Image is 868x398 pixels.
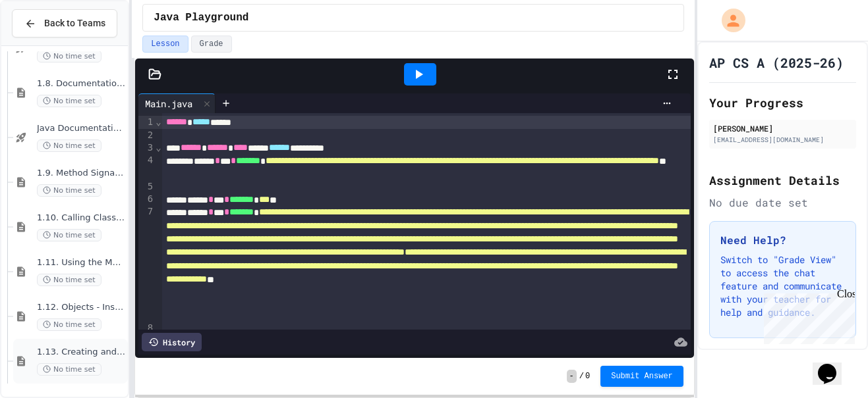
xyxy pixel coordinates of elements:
span: No time set [37,184,101,197]
button: Grade [191,36,232,53]
div: 7 [138,205,155,322]
span: 1.10. Calling Class Methods [37,212,125,224]
span: No time set [37,139,101,152]
span: No time set [37,318,101,331]
span: No time set [37,50,101,62]
div: 6 [138,193,155,206]
div: 3 [138,141,155,155]
span: No time set [37,274,101,286]
span: / [579,371,584,382]
button: Lesson [142,36,188,53]
div: 5 [138,180,155,193]
div: Main.java [138,97,199,111]
iframe: chat widget [759,288,855,344]
h2: Assignment Details [709,171,856,189]
span: No time set [37,363,101,376]
span: 1.9. Method Signatures [37,168,125,179]
span: 1.13. Creating and Initializing Objects: Constructors [37,347,125,358]
div: 4 [138,154,155,180]
div: No due date set [709,195,856,211]
span: No time set [37,95,101,107]
span: Java Playground [154,10,248,26]
span: 1.11. Using the Math Class [37,257,125,268]
span: Submit Answer [611,371,673,382]
h2: Your Progress [709,93,856,112]
div: My Account [708,5,749,36]
span: Fold line [155,142,161,153]
div: 8 [138,322,155,334]
div: Main.java [138,93,216,113]
div: 2 [138,129,155,141]
iframe: chat widget [813,345,855,385]
button: Submit Answer [600,366,683,387]
span: 1.12. Objects - Instances of Classes [37,302,125,313]
div: [EMAIL_ADDRESS][DOMAIN_NAME] [713,135,852,145]
span: No time set [37,229,101,241]
h3: Need Help? [720,232,845,248]
div: 1 [138,116,155,129]
button: Back to Teams [12,9,117,37]
p: Switch to "Grade View" to access the chat feature and communicate with your teacher for help and ... [720,253,845,319]
div: History [142,333,202,351]
div: [PERSON_NAME] [713,122,852,134]
span: Java Documentation with Comments - Topic 1.8 [37,123,125,134]
div: Chat with us now!Close [5,5,91,84]
span: Back to Teams [44,16,105,30]
h1: AP CS A (2025-26) [709,53,844,72]
span: 0 [585,371,590,382]
span: Fold line [155,116,161,127]
span: - [567,370,577,383]
span: 1.8. Documentation with Comments and Preconditions [37,78,125,89]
